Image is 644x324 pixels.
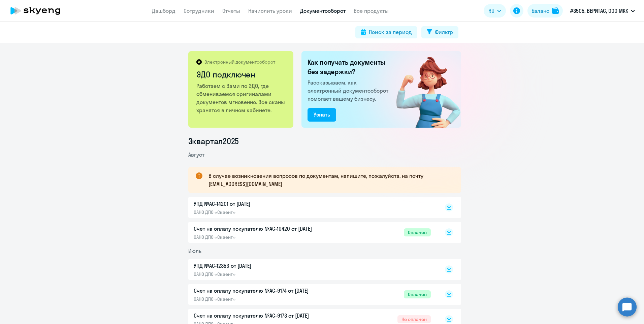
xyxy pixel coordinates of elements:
p: Счет на оплату покупателю №AC-10420 от [DATE] [194,225,335,233]
a: Начислить уроки [248,7,292,14]
p: #3505, ВЕРИТАС, ООО МКК [570,7,628,15]
a: Все продукты [354,7,389,14]
button: RU [484,4,506,18]
span: Август [188,151,204,158]
a: Счет на оплату покупателю №AC-10420 от [DATE]ОАНО ДПО «Скаенг»Оплачен [194,225,431,240]
button: Балансbalance [527,4,563,18]
span: Не оплачен [397,315,431,323]
a: УПД №AC-12356 от [DATE]ОАНО ДПО «Скаенг» [194,262,431,277]
p: В случае возникновения вопросов по документам, напишите, пожалуйста, на почту [EMAIL_ADDRESS][DOM... [208,172,449,188]
a: Сотрудники [184,7,214,14]
p: Работаем с Вами по ЭДО, где обмениваемся оригиналами документов мгновенно. Все сканы хранятся в л... [196,82,286,114]
h2: Как получать документы без задержки? [308,58,391,76]
span: Оплачен [404,290,431,298]
li: 3 квартал 2025 [188,136,461,147]
p: УПД №AC-14201 от [DATE] [194,200,335,208]
h2: ЭДО подключен [196,69,286,80]
a: Счет на оплату покупателю №AC-9174 от [DATE]ОАНО ДПО «Скаенг»Оплачен [194,287,431,302]
button: Узнать [308,108,336,122]
div: Узнать [314,110,330,119]
div: Поиск за период [369,28,412,36]
p: УПД №AC-12356 от [DATE] [194,262,335,270]
p: ОАНО ДПО «Скаенг» [194,296,335,302]
img: connected [385,51,461,128]
p: Счет на оплату покупателю №AC-9174 от [DATE] [194,287,335,295]
span: Оплачен [404,228,431,236]
span: RU [488,7,494,15]
a: Отчеты [222,7,240,14]
div: Баланс [532,7,549,15]
button: #3505, ВЕРИТАС, ООО МКК [567,3,638,19]
a: Документооборот [300,7,346,14]
button: Поиск за период [355,26,417,38]
a: Дашборд [152,7,175,14]
p: ОАНО ДПО «Скаенг» [194,209,335,215]
p: ОАНО ДПО «Скаенг» [194,234,335,240]
div: Фильтр [435,28,453,36]
img: balance [552,7,559,14]
p: Рассказываем, как электронный документооборот помогает вашему бизнесу. [308,78,391,103]
span: Июль [188,248,201,254]
p: Счет на оплату покупателю №AC-9173 от [DATE] [194,312,335,320]
button: Фильтр [421,26,458,38]
p: ОАНО ДПО «Скаенг» [194,271,335,277]
p: Электронный документооборот [204,59,275,65]
a: УПД №AC-14201 от [DATE]ОАНО ДПО «Скаенг» [194,200,431,215]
